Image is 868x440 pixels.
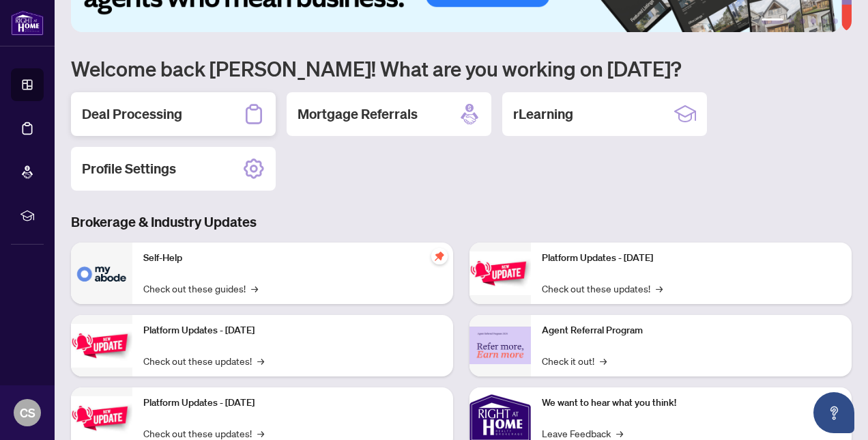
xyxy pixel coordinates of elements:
[71,324,132,367] img: Platform Updates - September 16, 2025
[298,105,418,124] h2: Mortgage Referrals
[257,353,264,368] span: →
[789,18,794,24] button: 2
[833,18,838,24] button: 6
[71,243,132,304] img: Self-Help
[513,105,573,124] h2: rLearning
[71,212,852,232] h3: Brokerage & Industry Updates
[811,18,816,24] button: 4
[143,323,442,338] p: Platform Updates - [DATE]
[542,353,607,368] a: Check it out!→
[251,281,258,296] span: →
[143,281,258,296] a: Check out these guides!→
[82,159,176,178] h2: Profile Settings
[542,323,841,338] p: Agent Referral Program
[11,10,44,36] img: logo
[143,396,442,411] p: Platform Updates - [DATE]
[600,353,607,368] span: →
[656,281,663,296] span: →
[71,55,852,81] h1: Welcome back [PERSON_NAME]! What are you working on [DATE]?
[143,353,264,368] a: Check out these updates!→
[469,327,531,364] img: Agent Referral Program
[20,403,35,422] span: CS
[143,251,442,266] p: Self-Help
[71,396,132,439] img: Platform Updates - July 21, 2025
[800,18,805,24] button: 3
[813,392,854,433] button: Open asap
[469,251,531,294] img: Platform Updates - June 23, 2025
[431,248,448,264] span: pushpin
[762,18,783,24] button: 1
[542,251,841,266] p: Platform Updates - [DATE]
[542,396,841,411] p: We want to hear what you think!
[542,281,663,296] a: Check out these updates!→
[82,105,182,124] h2: Deal Processing
[822,18,827,24] button: 5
